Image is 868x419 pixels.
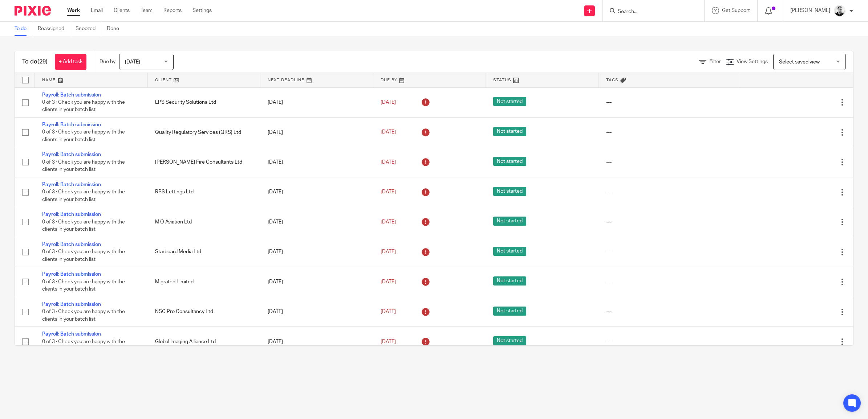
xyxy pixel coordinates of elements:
[606,159,733,166] div: ---
[260,237,373,267] td: [DATE]
[42,189,125,202] span: 0 of 3 · Check you are happy with the clients in your batch list
[493,217,526,226] span: Not started
[91,7,103,14] a: Email
[42,160,125,172] span: 0 of 3 · Check you are happy with the clients in your batch list
[148,147,261,177] td: [PERSON_NAME] Fire Consultants Ltd
[381,130,396,135] span: [DATE]
[192,7,212,14] a: Settings
[42,219,125,232] span: 0 of 3 · Check you are happy with the clients in your batch list
[42,100,125,112] span: 0 of 3 · Check you are happy with the clients in your batch list
[148,237,261,267] td: Starboard Media Ltd
[148,297,261,326] td: NSC Pro Consultancy Ltd
[606,188,733,196] div: ---
[381,339,396,344] span: [DATE]
[260,87,373,117] td: [DATE]
[606,78,618,82] span: Tags
[42,242,101,247] a: Payroll: Batch submission
[260,267,373,297] td: [DATE]
[493,127,526,136] span: Not started
[606,218,733,226] div: ---
[148,87,261,117] td: LPS Security Solutions Ltd
[381,309,396,314] span: [DATE]
[163,7,182,14] a: Reports
[42,212,101,217] a: Payroll: Batch submission
[260,117,373,147] td: [DATE]
[606,129,733,136] div: ---
[381,100,396,105] span: [DATE]
[260,147,373,177] td: [DATE]
[125,59,140,65] span: [DATE]
[381,279,396,284] span: [DATE]
[493,157,526,166] span: Not started
[42,93,101,98] a: Payroll: Batch submission
[606,308,733,315] div: ---
[22,58,48,66] h1: To do
[722,8,750,13] span: Get Support
[42,272,101,277] a: Payroll: Batch submission
[606,278,733,286] div: ---
[42,302,101,307] a: Payroll: Batch submission
[381,189,396,194] span: [DATE]
[107,22,125,36] a: Done
[148,327,261,357] td: Global Imaging Alliance Ltd
[617,9,682,15] input: Search
[42,130,125,143] span: 0 of 3 · Check you are happy with the clients in your batch list
[606,99,733,106] div: ---
[42,152,101,157] a: Payroll: Batch submission
[381,249,396,254] span: [DATE]
[260,327,373,357] td: [DATE]
[381,219,396,225] span: [DATE]
[493,247,526,256] span: Not started
[381,160,396,165] span: [DATE]
[42,182,101,187] a: Payroll: Batch submission
[42,122,101,127] a: Payroll: Batch submission
[260,297,373,326] td: [DATE]
[42,279,125,292] span: 0 of 3 · Check you are happy with the clients in your batch list
[55,54,86,70] a: + Add task
[493,307,526,316] span: Not started
[42,249,125,262] span: 0 of 3 · Check you are happy with the clients in your batch list
[493,276,526,286] span: Not started
[606,248,733,255] div: ---
[834,5,845,17] img: Dave_2025.jpg
[148,177,261,207] td: RPS Lettings Ltd
[37,59,48,65] span: (29)
[260,177,373,207] td: [DATE]
[67,7,80,14] a: Work
[737,59,768,64] span: View Settings
[790,7,830,14] p: [PERSON_NAME]
[779,59,820,65] span: Select saved view
[42,332,101,337] a: Payroll: Batch submission
[38,22,70,36] a: Reassigned
[100,58,115,65] p: Due by
[493,336,526,345] span: Not started
[148,207,261,237] td: M.O Aviation Ltd
[76,22,101,36] a: Snoozed
[493,187,526,196] span: Not started
[42,339,125,352] span: 0 of 3 · Check you are happy with the clients in your batch list
[15,6,51,16] img: Pixie
[15,22,32,36] a: To do
[606,338,733,345] div: ---
[148,267,261,297] td: Migrated Limited
[260,207,373,237] td: [DATE]
[148,117,261,147] td: Quality Regulatory Services (QRS) Ltd
[493,97,526,106] span: Not started
[114,7,130,14] a: Clients
[141,7,153,14] a: Team
[709,59,721,64] span: Filter
[42,309,125,322] span: 0 of 3 · Check you are happy with the clients in your batch list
